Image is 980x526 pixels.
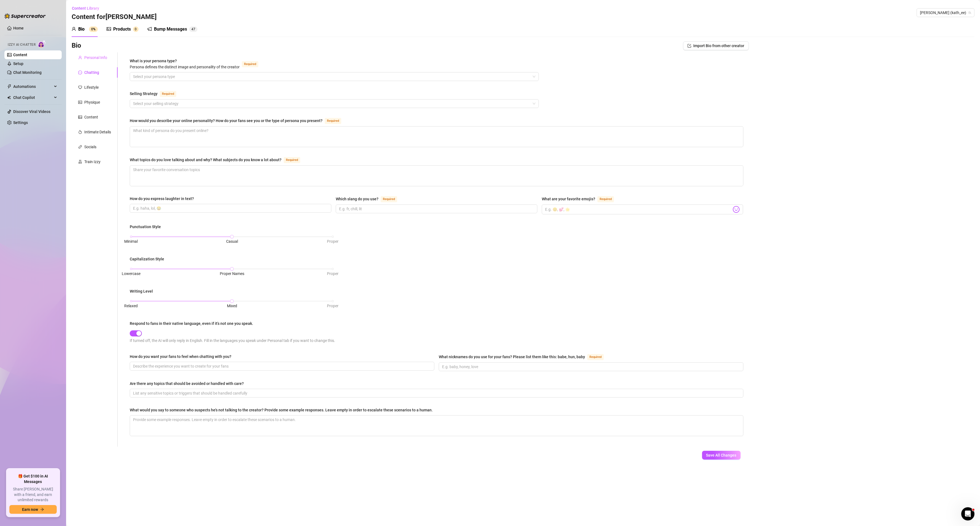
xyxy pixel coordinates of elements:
div: Lifestyle [84,84,99,90]
h3: Bio [72,41,81,50]
div: What topics do you love talking about and why? What subjects do you know a lot about? [130,157,281,163]
span: import [687,44,691,48]
input: What nicknames do you use for your fans? Please list them like this: babe, hun, baby [442,364,739,370]
span: Required [242,61,258,67]
div: What nicknames do you use for your fans? Please list them like this: babe, hun, baby [439,354,585,360]
div: Intimate Details [84,129,111,135]
textarea: What topics do you love talking about and why? What subjects do you know a lot about? [130,166,743,186]
div: Content [84,114,98,120]
div: Capitalization Style [130,256,164,262]
img: svg%3e [733,206,740,213]
a: Settings [13,120,28,125]
span: Lowercase [122,271,140,276]
iframe: Intercom live chat [961,507,974,520]
label: What are your favorite emojis? [542,196,620,202]
label: What nicknames do you use for your fans? Please list them like this: babe, hun, baby [439,354,610,360]
span: user [72,27,76,31]
span: Persona defines the distinct image and personality of the creator [130,65,240,69]
span: notification [147,27,152,31]
span: Required [160,91,176,97]
span: Required [325,118,341,124]
span: Mixed [227,304,237,308]
div: Which slang do you use? [336,196,378,202]
button: Respond to fans in their native language, even if it’s not one you speak. [130,330,142,336]
input: Are there any topics that should be avoided or handled with care? [133,390,739,396]
a: Content [13,53,27,57]
span: Katherine (kath_ee) [920,9,971,17]
span: idcard [78,100,82,104]
span: Minimal [124,239,138,244]
span: Share [PERSON_NAME] with a friend, and earn unlimited rewards [9,487,57,503]
span: 4 [191,27,193,31]
span: user [78,56,82,60]
span: Proper [327,304,339,308]
label: How do you want your fans to feel when chatting with you? [130,354,235,360]
label: How would you describe your online personality? How do your fans see you or the type of persona y... [130,117,347,124]
textarea: How would you describe your online personality? How do your fans see you or the type of persona y... [130,126,743,147]
input: How do you want your fans to feel when chatting with you? [133,363,430,369]
span: Save All Changes [706,453,737,457]
h3: Content for [PERSON_NAME] [72,13,157,21]
button: Import Bio from other creator [683,41,749,50]
label: Are there any topics that should be avoided or handled with care? [130,381,248,387]
a: Home [13,26,24,30]
span: Required [597,196,614,202]
span: Izzy AI Chatter [8,42,36,47]
div: What would you say to someone who suspects he's not talking to the creator? Provide some example ... [130,407,433,413]
label: Respond to fans in their native language, even if it’s not one you speak. [130,320,257,327]
div: Products [113,26,131,33]
button: Earn nowarrow-right [9,505,57,514]
a: Chat Monitoring [13,70,42,75]
label: Capitalization Style [130,256,168,262]
div: Socials [84,144,96,150]
a: Discover Viral Videos [13,109,50,114]
sup: 47 [189,26,197,32]
div: Bump Messages [154,26,187,33]
div: Writing Level [130,288,153,294]
label: Punctuation Style [130,224,165,230]
div: Selling Strategy [130,91,158,97]
span: Required [284,157,300,163]
span: 7 [193,27,195,31]
span: Relaxed [124,304,138,308]
span: thunderbolt [7,84,12,89]
span: Import Bio from other creator [694,44,745,48]
span: Content Library [72,6,99,10]
label: What would you say to someone who suspects he's not talking to the creator? Provide some example ... [130,407,437,413]
div: Train Izzy [84,159,101,165]
span: fire [78,130,82,134]
span: Casual [226,239,238,244]
span: picture [78,115,82,119]
button: Content Library [72,4,104,13]
button: Save All Changes [702,451,741,460]
input: How do you express laughter in text? [133,205,327,211]
span: picture [107,27,111,31]
sup: 0 [133,26,139,32]
div: Respond to fans in their native language, even if it’s not one you speak. [130,320,253,327]
img: Chat Copilot [7,96,11,99]
div: Are there any topics that should be avoided or handled with care? [130,381,244,387]
div: Personal Info [84,55,107,61]
span: Chat Copilot [13,93,52,102]
div: How do you want your fans to feel when chatting with you? [130,354,231,360]
span: 🎁 Get $100 in AI Messages [9,474,57,484]
span: Proper [327,239,339,244]
span: Proper [327,271,339,276]
span: arrow-right [40,508,44,511]
div: Physique [84,99,100,105]
span: message [78,71,82,74]
span: Required [587,354,604,360]
div: How would you describe your online personality? How do your fans see you or the type of persona y... [130,118,323,124]
span: Proper Names [220,271,244,276]
sup: 0% [89,26,98,32]
span: experiment [78,160,82,164]
span: link [78,145,82,149]
textarea: What would you say to someone who suspects he's not talking to the creator? Provide some example ... [130,416,743,436]
span: What is your persona type? [130,59,240,69]
div: How do you express laughter in text? [130,196,194,202]
input: What are your favorite emojis? [545,206,732,213]
input: Which slang do you use? [339,206,533,212]
img: AI Chatter [38,40,46,48]
label: Writing Level [130,288,157,294]
span: team [968,11,971,14]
